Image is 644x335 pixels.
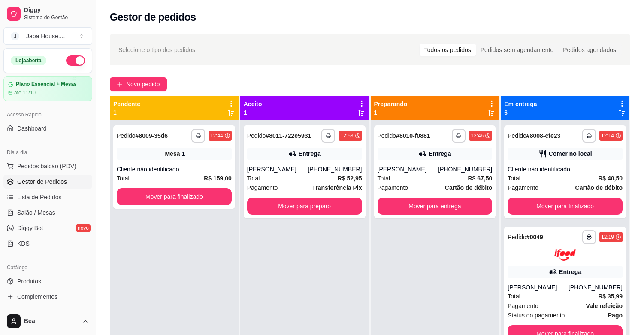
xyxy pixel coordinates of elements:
[11,32,19,40] span: J
[244,108,262,117] p: 1
[476,44,558,56] div: Pedidos sem agendamento
[508,283,568,292] div: [PERSON_NAME]
[113,100,140,108] p: Pendente
[526,234,543,241] strong: # 0049
[3,3,92,24] a: DiggySistema de Gestão
[181,149,185,158] div: 1
[247,198,362,215] button: Mover para preparo
[204,175,232,182] strong: R$ 159,00
[17,177,67,186] span: Gestor de Pedidos
[601,132,614,139] div: 12:14
[113,108,140,117] p: 1
[3,108,92,122] div: Acesso Rápido
[312,184,362,191] strong: Transferência Pix
[508,183,538,192] span: Pagamento
[3,122,92,135] a: Dashboard
[504,108,537,117] p: 6
[554,249,576,261] img: ifood
[17,239,30,248] span: KDS
[17,208,55,217] span: Salão / Mesas
[247,183,278,192] span: Pagamento
[247,174,260,183] span: Total
[378,174,390,183] span: Total
[340,132,353,139] div: 12:53
[17,292,57,301] span: Complementos
[378,165,438,174] div: [PERSON_NAME]
[308,165,362,174] div: [PHONE_NUMBER]
[374,100,408,108] p: Preparando
[3,27,92,45] button: Select a team
[136,132,168,139] strong: # 8009-35d6
[3,76,92,101] a: Plano Essencial + Mesasaté 11/10
[508,311,565,320] span: Status do pagamento
[378,132,396,139] span: Pedido
[24,6,89,14] span: Diggy
[438,165,492,174] div: [PHONE_NUMBER]
[508,132,526,139] span: Pedido
[378,198,493,215] button: Mover para entrega
[3,159,92,173] button: Pedidos balcão (PDV)
[508,174,520,183] span: Total
[508,301,538,311] span: Pagamento
[568,283,623,292] div: [PHONE_NUMBER]
[558,44,621,56] div: Pedidos agendados
[508,198,623,215] button: Mover para finalizado
[17,162,76,171] span: Pedidos balcão (PDV)
[396,132,430,139] strong: # 8010-f0881
[3,221,92,235] a: Diggy Botnovo
[559,268,581,276] div: Entrega
[508,234,526,241] span: Pedido
[17,224,43,232] span: Diggy Bot
[471,132,484,139] div: 12:46
[24,317,79,325] span: Bea
[24,14,89,21] span: Sistema de Gestão
[26,32,65,40] div: Japa House. ...
[445,184,492,191] strong: Cartão de débito
[3,274,92,288] a: Produtos
[244,100,262,108] p: Aceito
[3,206,92,219] a: Salão / Mesas
[17,124,47,133] span: Dashboard
[3,190,92,204] a: Lista de Pedidos
[601,234,614,241] div: 12:19
[586,302,623,309] strong: Vale refeição
[247,165,308,174] div: [PERSON_NAME]
[16,81,77,88] article: Plano Essencial + Mesas
[117,132,136,139] span: Pedido
[575,184,623,191] strong: Cartão de débito
[66,55,85,66] button: Alterar Status
[420,44,476,56] div: Todos os pedidos
[504,100,537,108] p: Em entrega
[468,175,492,182] strong: R$ 67,50
[17,193,62,201] span: Lista de Pedidos
[508,165,623,174] div: Cliente não identificado
[110,77,167,91] button: Novo pedido
[117,174,130,183] span: Total
[374,108,408,117] p: 1
[165,149,180,158] span: Mesa
[117,188,232,205] button: Mover para finalizado
[429,149,451,158] div: Entrega
[598,175,623,182] strong: R$ 40,50
[508,292,520,301] span: Total
[3,237,92,250] a: KDS
[117,81,123,87] span: plus
[14,89,36,96] article: até 11/10
[378,183,408,192] span: Pagamento
[3,146,92,159] div: Dia a dia
[549,149,592,158] div: Comer no local
[266,132,311,139] strong: # 8011-722e5931
[17,277,41,286] span: Produtos
[110,10,196,24] h2: Gestor de pedidos
[3,261,92,274] div: Catálogo
[338,175,362,182] strong: R$ 52,95
[3,311,92,332] button: Bea
[126,79,160,89] span: Novo pedido
[598,293,623,300] strong: R$ 35,99
[210,132,223,139] div: 12:44
[117,165,232,174] div: Cliente não identificado
[299,149,321,158] div: Entrega
[11,56,46,65] div: Loja aberta
[526,132,560,139] strong: # 8008-cfe23
[3,290,92,304] a: Complementos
